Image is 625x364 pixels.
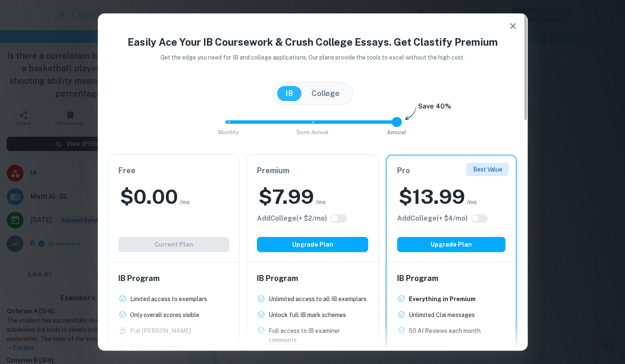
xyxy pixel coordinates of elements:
[218,129,239,135] span: Monthly
[257,237,368,252] button: Upgrade Plan
[120,183,178,210] h2: $ 0.00
[180,198,190,207] span: /mo
[257,273,368,284] h6: IB Program
[409,310,475,320] p: Unlimited Clai messages
[405,107,416,121] img: subscription-arrow.svg
[296,129,329,135] span: Semi-Annual
[397,273,506,284] h6: IB Program
[277,86,301,101] button: IB
[418,101,451,116] h6: Save 40%
[257,213,327,224] h6: Click to see all the additional College features.
[269,294,366,304] p: Unlimited access to all IB exemplars
[316,198,326,207] span: /mo
[409,294,476,304] p: Everything in Premium
[149,53,476,62] p: Get the edge you need for IB and college applications. Our plans provide the tools to excel witho...
[269,310,346,320] p: Unlock full IB mark schemes
[118,273,230,284] h6: IB Program
[467,198,477,207] span: /mo
[399,183,465,210] h2: $ 13.99
[397,237,506,252] button: Upgrade Plan
[397,165,506,177] h6: Pro
[387,129,406,135] span: Annual
[259,183,314,210] h2: $ 7.99
[257,165,368,177] h6: Premium
[473,165,502,174] p: Best Value
[303,86,348,101] button: College
[130,310,199,320] p: Only overall scores visible
[108,34,518,49] h4: Easily Ace Your IB Coursework & Crush College Essays. Get Clastify Premium
[130,294,207,304] p: Limited access to exemplars
[118,165,230,177] h6: Free
[397,213,468,224] h6: Click to see all the additional College features.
